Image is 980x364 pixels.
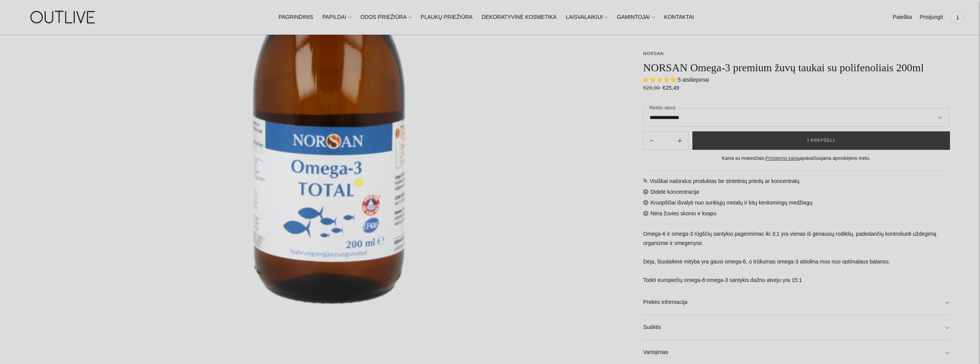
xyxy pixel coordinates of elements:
span: 5.00 stars [643,77,678,83]
button: Subtract product quantity [672,131,688,150]
span: Į krepšelį [807,137,835,144]
span: €25,49 [663,85,679,91]
a: GAMINTOJAI [617,9,655,26]
a: Prekės informacija [643,290,949,315]
a: LAISVALAIKIUI [566,9,608,26]
a: 1 [951,9,965,26]
h1: NORSAN Omega-3 premium žuvų taukai su polifenoliais 200ml [643,61,949,74]
button: Į krepšelį [692,131,950,150]
a: PAPILDAI [322,9,351,26]
a: NORSAN [643,51,664,56]
s: €29,90 [643,85,661,91]
a: Pristatymo kaina [766,156,800,161]
a: Sudėtis [643,315,949,340]
a: Prisijungti [920,9,943,26]
span: 5 atsiliepimai [678,77,709,83]
a: Paieška [893,9,912,26]
div: Kaina su mokesčiais. apskaičiuojama apmokėjimo metu. [643,154,949,163]
input: Product quantity [660,135,672,146]
a: DEKORATYVINĖ KOSMETIKA [482,9,556,26]
a: PLAUKŲ PRIEŽIŪRA [421,9,473,26]
span: 1 [952,12,963,23]
p: Omega-6 ir omega-3 rūgščių santykio pagerinimas iki 3:1 yra vienas iš geriausių rodiklių, padedan... [643,230,949,285]
button: Add product quantity [643,131,660,150]
a: PAGRINDINIS [278,9,313,26]
img: OUTLIVE [15,4,112,30]
a: KONTAKTAI [664,9,694,26]
a: ODOS PRIEŽIŪRA [360,9,412,26]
